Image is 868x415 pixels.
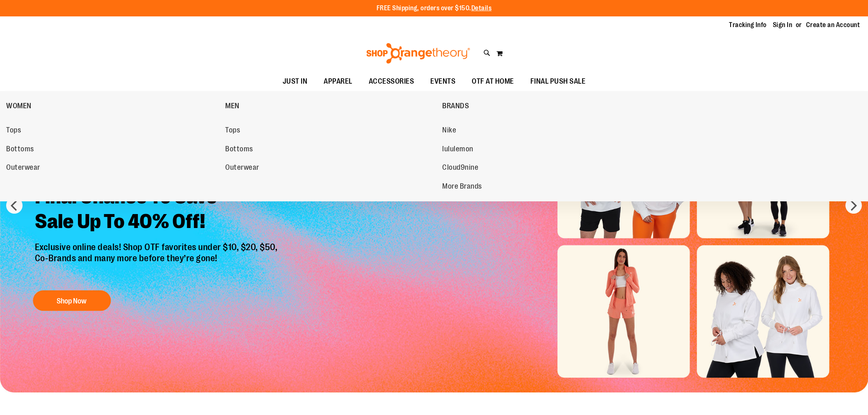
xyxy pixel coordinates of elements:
button: prev [6,197,23,214]
h2: Final Chance To Save - Sale Up To 40% Off! [29,179,286,242]
a: WOMEN [6,95,221,116]
span: JUST IN [283,72,308,91]
button: next [845,197,862,214]
span: Outerwear [6,163,40,173]
span: Bottoms [225,145,253,155]
a: APPAREL [315,72,361,91]
a: BRANDS [442,95,657,116]
span: EVENTS [430,72,455,91]
a: FINAL PUSH SALE [522,72,594,91]
span: lululemon [442,145,473,155]
span: Nike [442,126,456,136]
p: Exclusive online deals! Shop OTF favorites under $10, $20, $50, Co-Brands and many more before th... [29,242,286,283]
a: Tracking Info [729,21,767,30]
span: More Brands [442,182,482,192]
p: FREE Shipping, orders over $150. [377,4,492,13]
a: Final Chance To Save -Sale Up To 40% Off! Exclusive online deals! Shop OTF favorites under $10, $... [29,179,286,315]
span: Outerwear [225,163,259,173]
span: ACCESSORIES [369,72,414,91]
span: MEN [225,102,240,112]
span: OTF AT HOME [472,72,514,91]
span: Tops [6,126,21,136]
span: BRANDS [442,102,469,112]
span: Tops [225,126,240,136]
a: ACCESSORIES [361,72,423,91]
a: OTF AT HOME [464,72,522,91]
a: MEN [225,95,438,116]
a: JUST IN [274,72,316,91]
button: Shop Now [33,290,111,311]
span: Cloud9nine [442,163,478,173]
a: Sign In [773,21,793,30]
a: Details [471,5,492,12]
span: Bottoms [6,145,34,155]
span: FINAL PUSH SALE [530,72,586,91]
a: EVENTS [422,72,464,91]
span: WOMEN [6,102,32,112]
img: Shop Orangetheory [365,43,471,64]
a: Create an Account [806,21,860,30]
span: APPAREL [324,72,352,91]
